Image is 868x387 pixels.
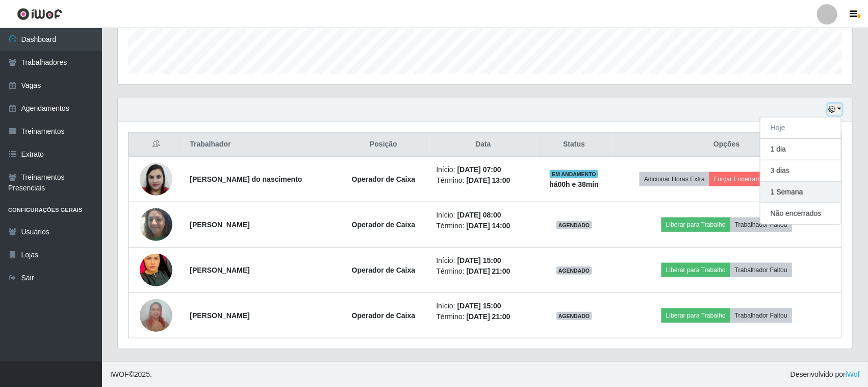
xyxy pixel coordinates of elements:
[549,180,599,188] strong: há 00 h e 38 min
[661,217,730,232] button: Liberar para Trabalho
[467,312,510,321] time: [DATE] 21:00
[730,263,792,277] button: Trabalhador Faltou
[190,175,302,183] strong: [PERSON_NAME] do nascimento
[556,312,592,320] span: AGENDADO
[430,133,536,157] th: Data
[457,256,501,264] time: [DATE] 15:00
[457,211,501,219] time: [DATE] 08:00
[467,222,510,230] time: [DATE] 14:00
[352,175,416,183] strong: Operador de Caixa
[661,263,730,277] button: Liberar para Trabalho
[140,235,172,306] img: 1751683294732.jpeg
[436,175,530,186] li: Término:
[467,267,510,275] time: [DATE] 21:00
[140,157,172,201] img: 1682003136750.jpeg
[640,172,709,186] button: Adicionar Horas Extra
[457,165,501,174] time: [DATE] 07:00
[760,117,841,139] button: Hoje
[612,133,842,157] th: Opções
[790,369,860,380] span: Desenvolvido por
[760,139,841,160] button: 1 dia
[436,266,530,277] li: Término:
[556,267,592,275] span: AGENDADO
[760,203,841,224] button: Não encerrados
[760,182,841,203] button: 1 Semana
[467,176,510,184] time: [DATE] 13:00
[190,311,249,320] strong: [PERSON_NAME]
[436,221,530,231] li: Término:
[184,133,337,157] th: Trabalhador
[140,294,172,337] img: 1722880664865.jpeg
[760,160,841,182] button: 3 dias
[436,210,530,221] li: Início:
[337,133,430,157] th: Posição
[436,311,530,322] li: Término:
[730,217,792,232] button: Trabalhador Faltou
[140,203,172,246] img: 1736128144098.jpeg
[110,369,152,380] span: © 2025 .
[537,133,612,157] th: Status
[436,301,530,311] li: Início:
[352,221,416,229] strong: Operador de Caixa
[352,266,416,274] strong: Operador de Caixa
[550,170,598,178] span: EM ANDAMENTO
[436,164,530,175] li: Início:
[190,221,249,229] strong: [PERSON_NAME]
[661,308,730,323] button: Liberar para Trabalho
[436,255,530,266] li: Início:
[457,302,501,310] time: [DATE] 15:00
[709,172,778,186] button: Forçar Encerramento
[110,370,129,378] span: IWOF
[352,311,416,320] strong: Operador de Caixa
[17,8,62,20] img: CoreUI Logo
[846,370,860,378] a: iWof
[556,221,592,229] span: AGENDADO
[730,308,792,323] button: Trabalhador Faltou
[190,266,249,274] strong: [PERSON_NAME]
